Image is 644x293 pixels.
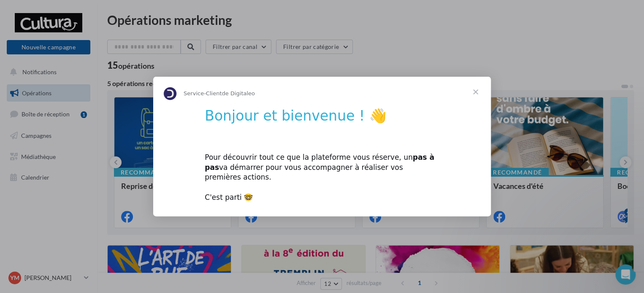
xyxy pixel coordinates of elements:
[184,90,222,97] span: Service-Client
[163,87,177,100] img: Profile image for Service-Client
[205,108,439,130] h1: Bonjour et bienvenue ! 👋
[205,153,434,172] b: pas à pas
[205,142,439,203] div: Pour découvrir tout ce que la plateforme vous réserve, un va démarrer pour vous accompagner à réa...
[460,77,491,107] span: Fermer
[222,90,255,97] span: de Digitaleo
